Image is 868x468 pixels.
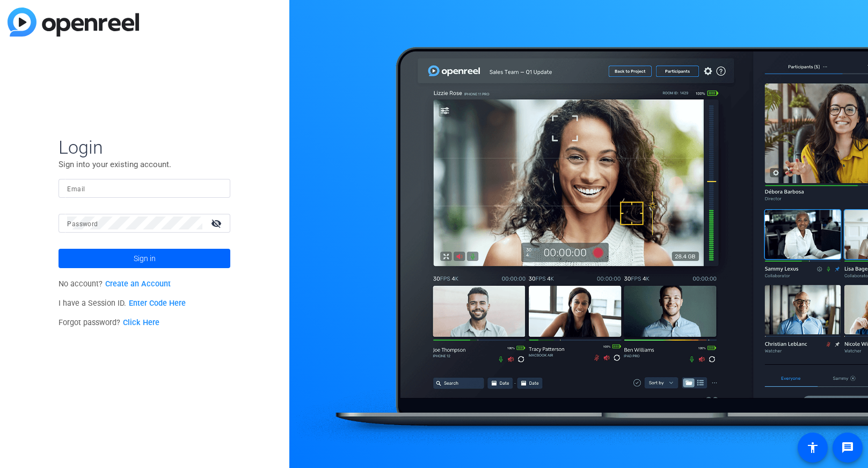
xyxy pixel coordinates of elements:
[59,318,159,327] span: Forgot password?
[806,441,819,454] mat-icon: accessibility
[59,136,230,159] span: Login
[59,249,230,268] button: Sign in
[67,182,222,195] input: Enter Email Address
[59,159,230,170] p: Sign into your existing account.
[841,441,854,454] mat-icon: message
[67,185,85,193] mat-label: Email
[134,245,156,272] span: Sign in
[59,279,171,289] span: No account?
[129,299,186,308] a: Enter Code Here
[205,215,230,231] mat-icon: visibility_off
[123,318,159,327] a: Click Here
[8,8,139,37] img: blue-gradient.svg
[59,299,186,308] span: I have a Session ID.
[105,279,171,289] a: Create an Account
[67,220,98,228] mat-label: Password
